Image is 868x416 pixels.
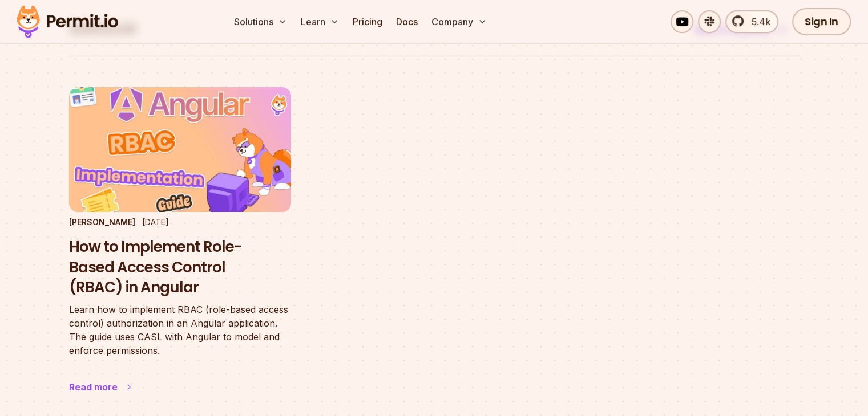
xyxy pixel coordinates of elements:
[745,15,770,28] span: 5.4k
[69,380,118,394] div: Read more
[69,217,135,228] p: [PERSON_NAME]
[725,10,778,33] a: 5.4k
[229,10,292,33] button: Solutions
[391,10,422,33] a: Docs
[58,81,302,218] img: How to Implement Role-Based Access Control (RBAC) in Angular
[69,237,291,298] h3: How to Implement Role-Based Access Control (RBAC) in Angular
[296,10,344,33] button: Learn
[11,2,123,41] img: Permit logo
[69,303,291,357] p: Learn how to implement RBAC (role-based access control) authorization in an Angular application. ...
[427,10,491,33] button: Company
[792,8,851,35] a: Sign In
[142,217,169,227] time: [DATE]
[348,10,387,33] a: Pricing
